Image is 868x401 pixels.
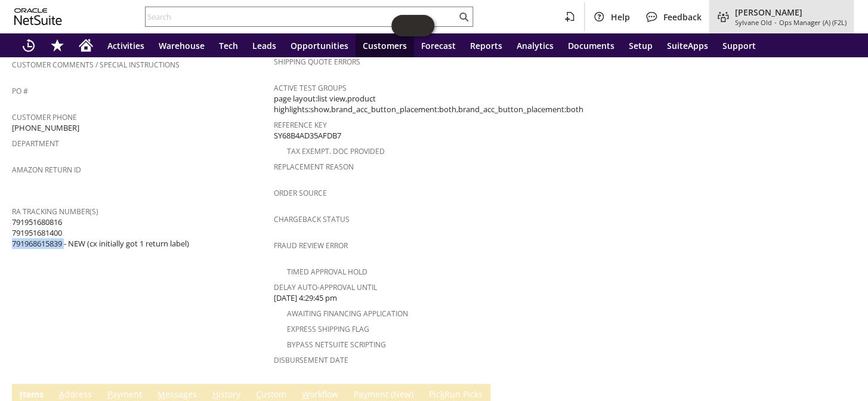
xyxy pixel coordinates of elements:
div: Shortcuts [43,33,72,57]
input: Search [146,10,456,24]
a: Support [715,33,763,57]
span: Support [722,40,756,51]
a: Home [72,33,100,57]
a: Disbursement Date [273,355,348,365]
span: Tech [219,40,238,51]
span: Activities [107,40,144,51]
span: [PHONE_NUMBER] [12,122,79,134]
span: I [20,388,23,400]
a: Setup [622,33,660,57]
a: Customer Phone [12,112,77,122]
a: Customers [356,33,414,57]
span: A [59,388,64,400]
svg: Shortcuts [50,38,64,53]
span: Documents [568,40,614,51]
a: Documents [561,33,622,57]
iframe: Click here to launch Oracle Guided Learning Help Panel [391,15,434,36]
a: Delay Auto-Approval Until [273,282,376,292]
a: Leads [245,33,283,57]
a: Amazon Return ID [12,165,81,175]
a: RA Tracking Number(s) [12,206,98,217]
a: Replacement reason [273,162,353,172]
a: Order Source [273,188,326,198]
span: Leads [252,40,276,51]
a: Activities [100,33,152,57]
span: Opportunities [291,40,348,51]
span: Sylvane Old [735,18,772,27]
span: P [107,388,112,400]
svg: Home [79,38,93,53]
a: Reports [463,33,509,57]
a: SuiteApps [660,33,715,57]
span: Setup [629,40,653,51]
a: Awaiting Financing Application [286,309,407,319]
span: Help [611,11,630,23]
span: Warehouse [159,40,205,51]
span: Reports [470,40,502,51]
a: Tech [212,33,245,57]
span: k [440,388,444,400]
span: 791951680816 791951681400 791968615839 - NEW (cx initially got 1 return label) [12,217,189,249]
span: M [157,388,165,400]
span: W [302,388,310,400]
a: Unrolled view on [835,386,849,400]
a: Chargeback Status [273,214,349,224]
span: Oracle Guided Learning Widget. To move around, please hold and drag [413,15,434,36]
a: Department [12,138,59,149]
svg: Recent Records [21,38,36,53]
svg: logo [14,8,62,25]
span: - [774,18,777,27]
span: [DATE] 4:29:45 pm [273,292,336,304]
span: [PERSON_NAME] [735,7,847,18]
a: Forecast [414,33,463,57]
a: Opportunities [283,33,356,57]
a: Recent Records [14,33,43,57]
a: Warehouse [152,33,212,57]
span: Customers [363,40,407,51]
a: Timed Approval Hold [286,267,367,277]
a: Active Test Groups [273,83,346,93]
span: Ops Manager (A) (F2L) [779,18,847,27]
span: Forecast [421,40,456,51]
span: Analytics [517,40,554,51]
a: Express Shipping Flag [286,324,369,334]
span: page layout:list view,product highlights:show,brand_acc_button_placement:both,brand_acc_button_pl... [273,93,583,115]
a: Analytics [509,33,561,57]
a: Reference Key [273,120,326,130]
span: SuiteApps [667,40,708,51]
span: Feedback [663,11,702,23]
svg: Search [456,10,471,24]
span: C [256,388,261,400]
a: Shipping Quote Errors [273,57,360,67]
span: H [212,388,218,400]
a: Customer Comments / Special Instructions [12,60,180,70]
span: SY68B4AD35AFDB7 [273,130,341,141]
a: Fraud Review Error [273,240,347,251]
a: Tax Exempt. Doc Provided [286,146,384,156]
a: Bypass NetSuite Scripting [286,340,385,350]
span: y [363,388,367,400]
a: PO # [12,86,28,96]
